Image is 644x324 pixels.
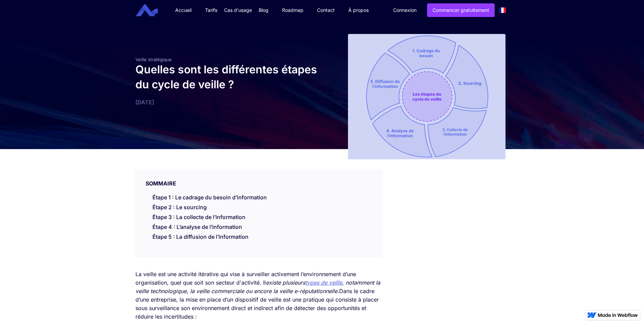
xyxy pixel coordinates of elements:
h1: Quelles sont les différentes étapes du cycle de veille ? [135,62,319,92]
img: Made in Webflow [598,313,638,317]
a: home [141,4,163,17]
div: Cas d'usage [224,7,252,14]
a: Étape 1 : Le cadrage du besoin d’information [152,194,267,201]
a: Connexion [388,4,422,17]
a: types de veille [305,279,342,286]
a: Étape 2 : Le sourcing [152,204,207,211]
em: , notamment la veille technologique, la veille commerciale ou encore la veille e-réputationnelle. [135,279,380,294]
div: [DATE] [135,99,319,106]
div: SOMMAIRE [135,169,382,187]
a: Commencer gratuitement [427,3,495,17]
a: Étape 4 : L’analyse de l’information [152,223,242,230]
a: Étape 3 : La collecte de l’information [152,214,245,220]
p: La veille est une activité itérative qui vise à surveiller activement l’environnement d’une organ... [135,270,382,321]
a: Étape 5 : La diffusion de l’information [152,233,249,240]
div: Veille stratégique [135,57,319,62]
em: existe plusieurs [266,279,305,286]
